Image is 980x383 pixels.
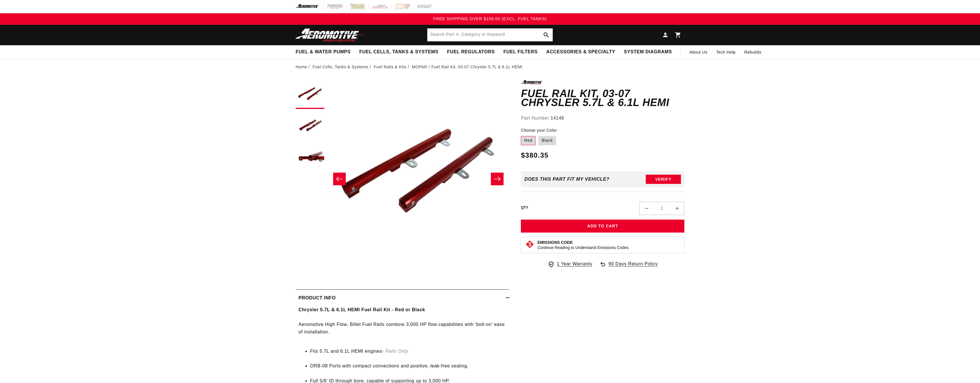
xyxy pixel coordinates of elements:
[740,45,766,59] summary: Rebuilds
[333,173,346,185] button: Slide left
[542,45,619,59] summary: Accessories & Specialty
[521,150,549,161] span: $380.35
[521,136,536,145] label: Red
[412,64,427,70] a: MOPAR
[431,64,523,70] li: Fuel Rail Kit, 03-07 Chrysler 5.7L & 6.1L HEMI
[537,240,628,250] button: Emissions CodeContinue Reading to Understand Emissions Codes
[624,49,672,55] span: System Diagrams
[296,112,324,141] button: Load image 2 in gallery view
[609,260,658,273] span: 90 Days Return Policy
[521,89,684,107] h1: Fuel Rail Kit, 03-07 Chrysler 5.7L & 6.1L HEMI
[525,240,534,249] img: Emissions code
[298,294,336,302] h2: Product Info
[296,64,684,70] nav: breadcrumbs
[374,64,406,70] a: Fuel Rails & Kits
[491,173,504,185] button: Slide right
[447,49,495,55] span: Fuel Regulators
[537,240,572,245] strong: Emissions Code
[599,260,658,273] a: 90 Days Return Policy
[716,49,736,55] span: Tech Help
[524,177,609,182] div: Does This part fit My vehicle?
[712,45,740,59] summary: Tech Help
[619,45,676,59] summary: System Diagrams
[296,80,324,109] button: Load image 1 in gallery view
[313,64,373,70] li: Fuel Cells, Tanks & Systems
[291,45,355,59] summary: Fuel & Water Pumps
[296,80,509,278] media-gallery: Gallery Viewer
[499,45,542,59] summary: Fuel Filters
[298,307,425,312] strong: Chrysler 5.7L & 6.1L HEMI Fuel Rail Kit - Red or Black
[294,28,366,42] img: Aeromotive
[557,260,592,268] span: 1 Year Warranty
[359,49,438,55] span: Fuel Cells, Tanks & Systems
[296,144,324,172] button: Load image 3 in gallery view
[427,29,553,41] input: Search Part #, Category or Keyword
[296,290,509,306] summary: Product Info
[443,45,499,59] summary: Fuel Regulators
[685,45,712,59] a: About Us
[744,49,761,55] span: Rebuilds
[521,127,558,133] legend: Choose your Color:
[382,349,408,354] span: - Rails Only
[310,348,506,355] li: Fits 5.7L and 6.1L HEMI engines
[548,260,592,268] a: 1 Year Warranty
[538,136,556,145] label: Black
[546,49,615,55] span: Accessories & Specialty
[521,220,684,233] button: Add to Cart
[540,29,553,41] button: Search Part #, Category or Keyword
[355,45,443,59] summary: Fuel Cells, Tanks & Systems
[537,245,628,250] p: Continue Reading to Understand Emissions Codes
[521,114,684,122] div: Part Number:
[433,16,547,21] span: FREE SHIPPING OVER $109.00 (EXCL. FUEL TANKS)
[646,175,681,184] button: Verify
[296,49,351,55] span: Fuel & Water Pumps
[503,49,538,55] span: Fuel Filters
[551,116,564,120] strong: 14146
[296,64,307,70] a: Home
[310,362,506,370] li: ORB-08 Ports with compact connections and positive, leak-free sealing.
[521,205,528,210] label: QTY
[690,50,707,54] span: About Us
